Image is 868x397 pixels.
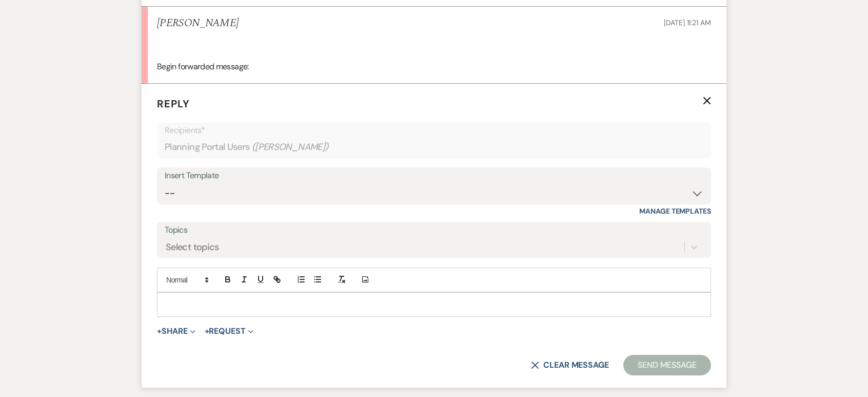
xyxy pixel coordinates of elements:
[165,137,703,157] div: Planning Portal Users
[205,327,209,335] span: +
[157,17,239,30] h5: [PERSON_NAME]
[157,327,195,335] button: Share
[166,240,219,254] div: Select topics
[157,97,190,110] span: Reply
[623,355,711,375] button: Send Message
[157,327,162,335] span: +
[165,168,703,183] div: Insert Template
[252,140,329,154] span: ( [PERSON_NAME] )
[165,223,703,238] label: Topics
[664,18,711,27] span: [DATE] 11:21 AM
[165,124,703,137] p: Recipients*
[157,33,711,73] div: Begin forwarded message:
[639,206,711,216] a: Manage Templates
[531,361,609,369] button: Clear message
[205,327,253,335] button: Request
